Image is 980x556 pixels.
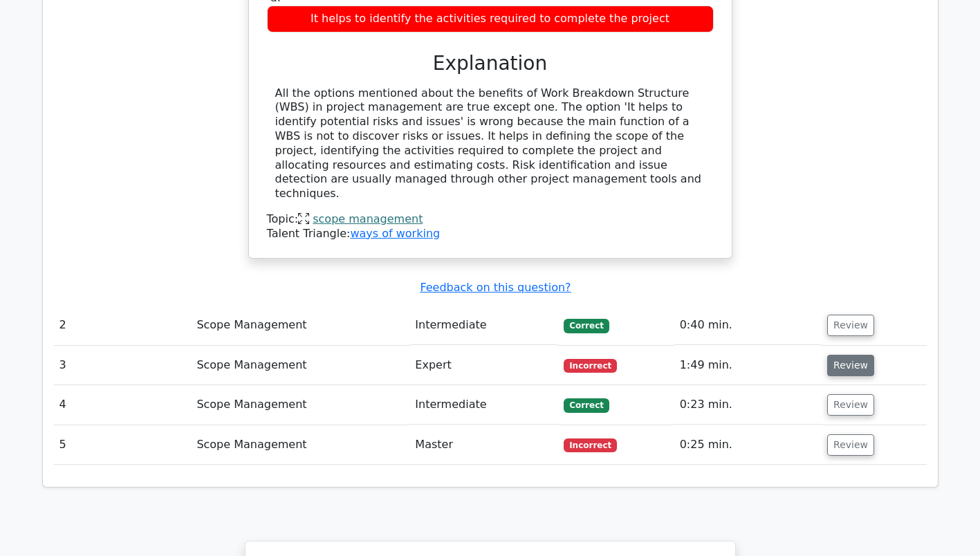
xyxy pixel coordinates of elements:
[191,346,409,385] td: Scope Management
[54,425,192,465] td: 5
[674,425,822,465] td: 0:25 min.
[564,359,617,373] span: Incorrect
[54,306,192,345] td: 2
[267,212,714,241] div: Talent Triangle:
[313,212,423,225] a: scope management
[827,434,874,456] button: Review
[827,355,874,376] button: Review
[674,306,822,345] td: 0:40 min.
[564,319,609,333] span: Correct
[350,227,440,240] a: ways of working
[674,346,822,385] td: 1:49 min.
[564,398,609,412] span: Correct
[191,425,409,465] td: Scope Management
[827,394,874,416] button: Review
[191,306,409,345] td: Scope Management
[827,315,874,336] button: Review
[275,86,705,201] div: All the options mentioned about the benefits of Work Breakdown Structure (WBS) in project managem...
[54,346,192,385] td: 3
[267,212,714,227] div: Topic:
[409,425,558,465] td: Master
[564,438,617,452] span: Incorrect
[275,52,705,75] h3: Explanation
[409,346,558,385] td: Expert
[420,281,571,294] a: Feedback on this question?
[267,6,714,33] div: It helps to identify the activities required to complete the project
[409,385,558,425] td: Intermediate
[674,385,822,425] td: 0:23 min.
[54,385,192,425] td: 4
[191,385,409,425] td: Scope Management
[409,306,558,345] td: Intermediate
